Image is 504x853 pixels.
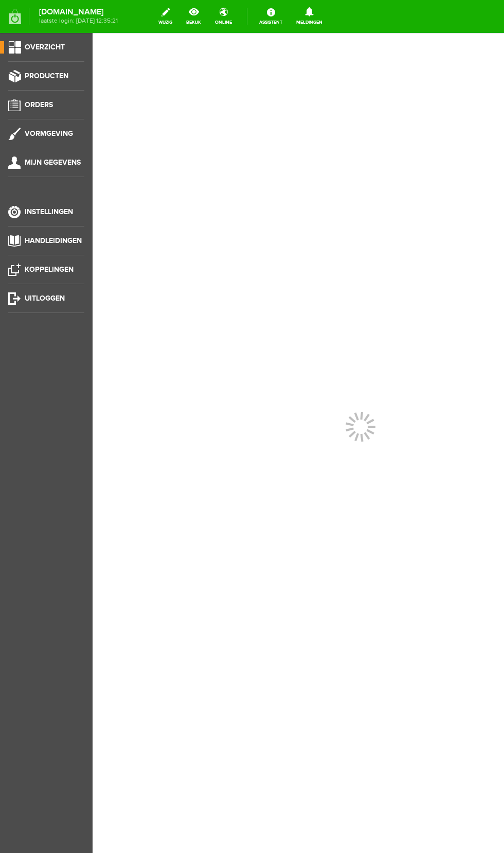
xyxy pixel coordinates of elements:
a: bekijk [180,5,207,28]
span: Mijn gegevens [25,158,81,167]
span: Koppelingen [25,265,74,274]
strong: [DOMAIN_NAME] [39,9,118,15]
span: Producten [25,72,68,80]
a: Meldingen [290,5,329,28]
span: Handleidingen [25,236,82,245]
span: Uitloggen [25,294,65,303]
a: wijzig [152,5,178,28]
span: Overzicht [25,43,65,51]
span: Instellingen [25,207,73,216]
span: laatste login: [DATE] 12:35:21 [39,18,118,24]
span: Orders [25,100,53,109]
span: Vormgeving [25,129,73,138]
a: online [209,5,238,28]
a: Assistent [253,5,289,28]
